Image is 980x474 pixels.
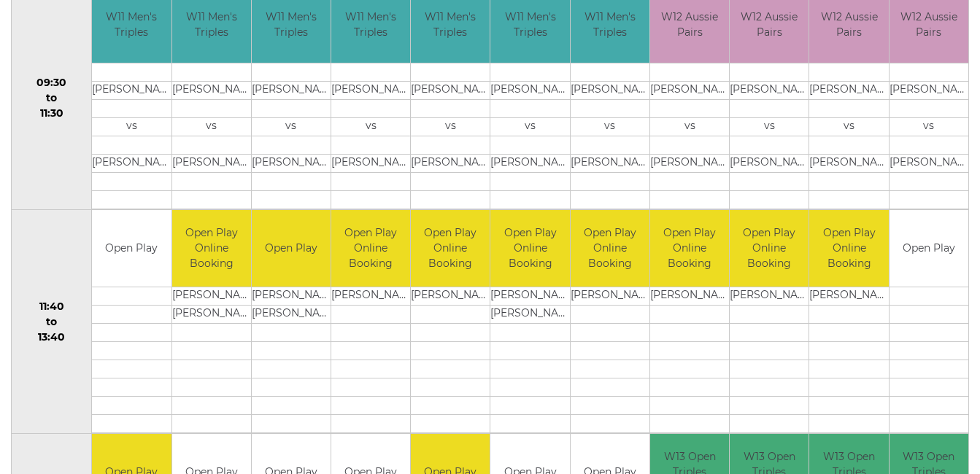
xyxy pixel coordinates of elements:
[411,210,490,287] td: Open Play Online Booking
[571,155,649,173] td: [PERSON_NAME]
[650,82,729,100] td: [PERSON_NAME]
[331,287,410,305] td: [PERSON_NAME]
[490,287,569,305] td: [PERSON_NAME]
[252,118,331,136] td: vs
[331,155,410,173] td: [PERSON_NAME]
[571,82,649,100] td: [PERSON_NAME]
[172,305,251,323] td: [PERSON_NAME]
[92,155,171,173] td: [PERSON_NAME]
[92,118,171,136] td: vs
[730,82,809,100] td: [PERSON_NAME]
[809,155,888,173] td: [PERSON_NAME]
[331,82,410,100] td: [PERSON_NAME]
[411,287,490,305] td: [PERSON_NAME]
[92,82,171,100] td: [PERSON_NAME]
[890,155,968,173] td: [PERSON_NAME]
[411,155,490,173] td: [PERSON_NAME]
[809,287,888,305] td: [PERSON_NAME]
[490,82,569,100] td: [PERSON_NAME]
[490,118,569,136] td: vs
[650,210,729,287] td: Open Play Online Booking
[571,287,649,305] td: [PERSON_NAME]
[12,210,92,434] td: 11:40 to 13:40
[730,118,809,136] td: vs
[571,118,649,136] td: vs
[172,118,251,136] td: vs
[809,210,888,287] td: Open Play Online Booking
[730,287,809,305] td: [PERSON_NAME]
[252,82,331,100] td: [PERSON_NAME]
[890,210,968,287] td: Open Play
[490,210,569,287] td: Open Play Online Booking
[809,118,888,136] td: vs
[92,210,171,287] td: Open Play
[252,155,331,173] td: [PERSON_NAME]
[172,210,251,287] td: Open Play Online Booking
[172,82,251,100] td: [PERSON_NAME]
[172,155,251,173] td: [PERSON_NAME]
[890,82,968,100] td: [PERSON_NAME]
[650,155,729,173] td: [PERSON_NAME]
[650,287,729,305] td: [PERSON_NAME]
[490,305,569,323] td: [PERSON_NAME]
[571,210,649,287] td: Open Play Online Booking
[331,118,410,136] td: vs
[890,118,968,136] td: vs
[252,305,331,323] td: [PERSON_NAME]
[411,118,490,136] td: vs
[172,287,251,305] td: [PERSON_NAME]
[490,155,569,173] td: [PERSON_NAME]
[252,287,331,305] td: [PERSON_NAME]
[252,210,331,287] td: Open Play
[809,82,888,100] td: [PERSON_NAME]
[331,210,410,287] td: Open Play Online Booking
[411,82,490,100] td: [PERSON_NAME]
[650,118,729,136] td: vs
[730,155,809,173] td: [PERSON_NAME]
[730,210,809,287] td: Open Play Online Booking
